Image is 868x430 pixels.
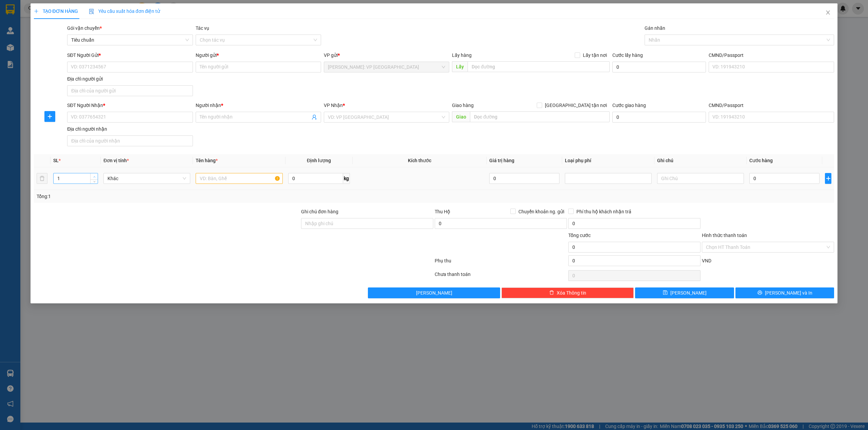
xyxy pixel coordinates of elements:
span: printer [757,290,762,296]
button: deleteXóa Thông tin [501,287,634,298]
span: Thu Hộ [435,209,450,214]
div: SĐT Người Gửi [67,51,193,59]
div: Người nhận [196,102,321,109]
span: save [663,290,668,296]
span: Decrease Value [90,179,98,184]
span: Giao hàng [452,103,474,108]
span: Khác [107,173,186,184]
strong: MST: [82,38,94,44]
span: VND [702,258,711,263]
span: Tên hàng [196,158,218,163]
label: Hình thức thanh toán [702,233,747,238]
div: Người gửi [196,51,321,59]
div: Phụ thu [434,257,568,269]
span: plus [34,9,39,14]
div: VP gửi [324,51,449,59]
span: Xóa Thông tin [557,289,586,297]
span: [PHONE_NUMBER] [3,35,52,47]
span: plus [825,176,831,181]
button: printer[PERSON_NAME] và In [735,287,834,298]
input: Ghi chú đơn hàng [301,218,433,229]
img: icon [89,9,94,14]
span: Kích thước [408,158,431,163]
th: Ghi chú [654,154,747,167]
label: Cước lấy hàng [612,52,643,58]
span: Phí thu hộ khách nhận trả [574,208,634,215]
span: [DATE] [91,14,111,21]
span: Chuyển khoản ng. gửi [516,208,567,215]
span: Hồ Chí Minh: VP Quận Tân Phú [328,62,445,72]
span: Tổng cước [568,233,591,238]
div: Chưa thanh toán [434,271,568,282]
span: [PERSON_NAME] và In [765,289,812,297]
span: Yêu cầu xuất hóa đơn điện tử [89,8,160,14]
button: plus [825,173,831,184]
div: SĐT Người Nhận [67,102,193,109]
span: Giá trị hàng [489,158,514,163]
span: SL [53,158,59,163]
span: Increase Value [90,173,98,179]
span: kg [343,173,350,184]
span: Lấy [452,61,468,72]
span: Tiêu chuẩn [71,35,189,45]
input: Cước giao hàng [612,112,706,123]
button: plus [44,111,55,122]
div: Địa chỉ người nhận [67,125,193,133]
span: [PERSON_NAME] [416,289,452,297]
span: Ngày in phiếu: 17:38 ngày [17,14,111,21]
span: Cước hàng [749,158,773,163]
input: Cước lấy hàng [612,62,706,72]
button: save[PERSON_NAME] [635,287,734,298]
label: Tác vụ [196,25,209,31]
span: Giao [452,111,470,122]
span: close [825,10,831,15]
div: Tổng: 1 [37,193,335,200]
div: CMND/Passport [709,102,834,109]
strong: PHIẾU DÁN LÊN HÀNG [20,3,109,12]
span: Đơn vị tính [103,158,129,163]
input: Địa chỉ của người gửi [67,85,193,96]
span: user-add [312,114,317,120]
input: Dọc đường [468,61,610,72]
input: Địa chỉ của người nhận [67,135,193,146]
span: Định lượng [307,158,331,163]
span: plus [45,114,55,119]
span: [GEOGRAPHIC_DATA] tận nơi [542,102,610,109]
span: Lấy tận nơi [580,51,610,59]
input: 0 [489,173,559,184]
div: Địa chỉ người gửi [67,75,193,83]
div: CMND/Passport [709,51,834,59]
span: CÔNG TY TNHH CHUYỂN PHÁT NHANH BẢO AN [54,23,79,60]
button: [PERSON_NAME] [368,287,500,298]
th: Loại phụ phí [562,154,654,167]
span: TẠO ĐƠN HÀNG [34,8,78,14]
label: Cước giao hàng [612,103,646,108]
span: delete [549,290,554,296]
span: [PERSON_NAME] [670,289,707,297]
span: 0109597835 [82,38,124,44]
label: Ghi chú đơn hàng [301,209,338,214]
span: Gói vận chuyển [67,25,102,31]
span: up [92,175,96,179]
input: Dọc đường [470,111,610,122]
strong: CSKH: [19,35,36,41]
input: Ghi Chú [657,173,744,184]
span: down [92,180,96,184]
input: VD: Bàn, Ghế [196,173,282,184]
span: Lấy hàng [452,52,472,58]
label: Gán nhãn [645,25,665,31]
span: VP Nhận [324,103,343,108]
button: Close [818,3,837,22]
button: delete [37,173,47,184]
